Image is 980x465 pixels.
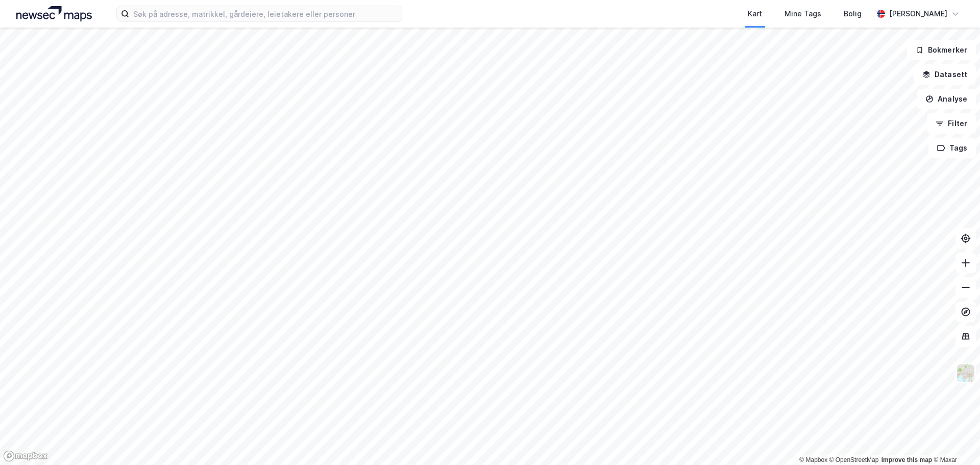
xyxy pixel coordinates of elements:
img: logo.a4113a55bc3d86da70a041830d287a7e.svg [16,6,92,21]
div: Bolig [844,8,862,20]
div: Kart [748,8,762,20]
input: Søk på adresse, matrikkel, gårdeiere, leietakere eller personer [129,6,402,21]
div: Mine Tags [785,8,821,20]
div: Kontrollprogram for chat [929,416,980,465]
iframe: Chat Widget [929,416,980,465]
div: [PERSON_NAME] [889,8,947,20]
